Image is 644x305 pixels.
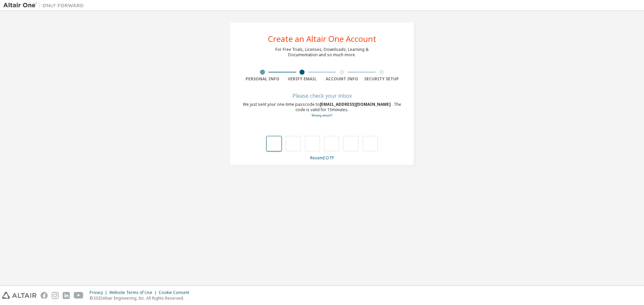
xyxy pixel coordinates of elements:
[362,76,402,82] div: Security Setup
[74,292,84,299] img: youtube.svg
[2,292,37,299] img: altair_logo.svg
[159,290,193,295] div: Cookie Consent
[312,113,332,118] a: Go back to the registration form
[41,292,48,299] img: facebook.svg
[243,76,282,82] div: Personal Info
[243,94,401,98] div: Please check your inbox
[275,47,369,58] div: For Free Trials, Licenses, Downloads, Learning & Documentation and so much more.
[52,292,59,299] img: instagram.svg
[243,102,401,118] div: We just sent your one-time passcode to . The code is valid for 15 minutes.
[282,76,322,82] div: Verify Email
[63,292,70,299] img: linkedin.svg
[310,155,334,161] a: Resend OTP
[90,290,109,295] div: Privacy
[320,101,392,107] span: [EMAIL_ADDRESS][DOMAIN_NAME]
[322,76,362,82] div: Account Info
[109,290,159,295] div: Website Terms of Use
[90,295,193,301] p: © 2025 Altair Engineering, Inc. All Rights Reserved.
[268,35,376,43] div: Create an Altair One Account
[3,2,87,9] img: Altair One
